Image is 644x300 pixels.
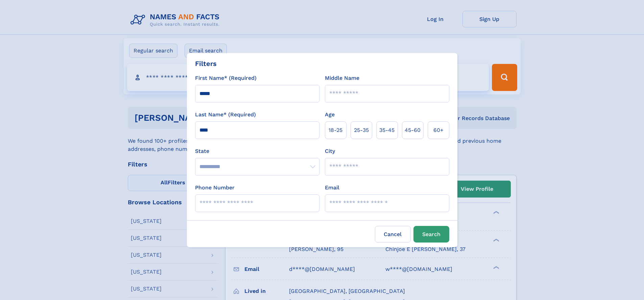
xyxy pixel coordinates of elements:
[325,74,359,82] label: Middle Name
[325,147,335,155] label: City
[413,226,449,243] button: Search
[329,126,342,134] span: 18‑25
[433,126,444,134] span: 60+
[195,147,319,155] label: State
[379,126,395,134] span: 35‑45
[195,111,256,119] label: Last Name* (Required)
[354,126,369,134] span: 25‑35
[195,184,235,192] label: Phone Number
[195,74,257,82] label: First Name* (Required)
[325,111,335,119] label: Age
[325,184,339,192] label: Email
[375,226,411,243] label: Cancel
[405,126,421,134] span: 45‑60
[195,59,217,69] div: Filters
